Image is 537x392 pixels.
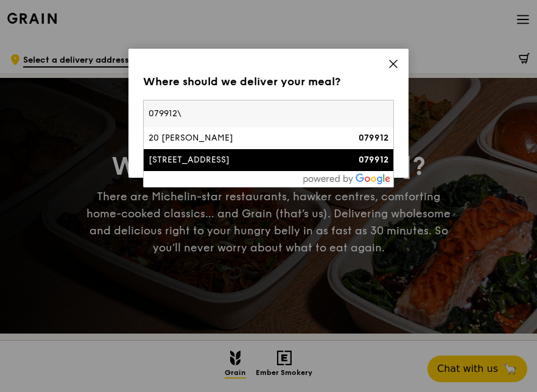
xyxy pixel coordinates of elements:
div: Where should we deliver your meal? [143,73,394,90]
strong: 079912 [359,133,388,143]
div: [STREET_ADDRESS] [149,154,329,166]
img: powered-by-google.60e8a832.png [303,173,391,184]
div: 20 [PERSON_NAME] [149,132,329,144]
strong: 079912 [359,155,388,165]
